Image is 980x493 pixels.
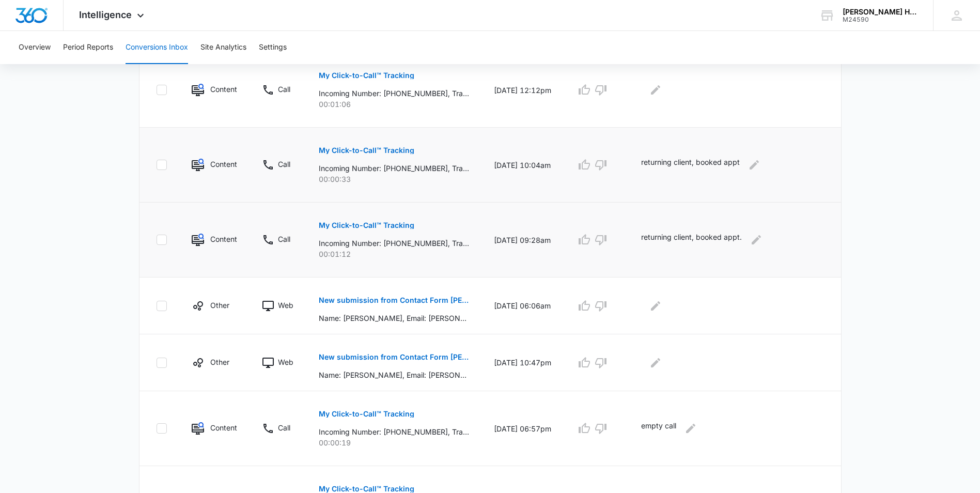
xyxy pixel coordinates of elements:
[259,31,287,64] button: Settings
[319,213,414,238] button: My Click-to-Call™ Tracking
[278,159,290,170] p: Call
[647,355,664,371] button: Edit Comments
[126,31,188,64] button: Conversions Inbox
[481,391,564,466] td: [DATE] 06:57pm
[210,357,229,367] p: Other
[319,163,469,174] p: Incoming Number: [PHONE_NUMBER], Tracking Number: [PHONE_NUMBER], Ring To: [PHONE_NUMBER], Caller...
[278,300,293,311] p: Web
[481,53,564,128] td: [DATE] 12:12pm
[682,420,699,437] button: Edit Comments
[481,128,564,203] td: [DATE] 10:04am
[647,298,664,314] button: Edit Comments
[319,174,469,184] p: 00:00:33
[746,157,763,173] button: Edit Comments
[319,485,414,492] p: My Click-to-Call™ Tracking
[319,410,414,418] p: My Click-to-Call™ Tracking
[319,222,414,229] p: My Click-to-Call™ Tracking
[319,426,469,437] p: Incoming Number: [PHONE_NUMBER], Tracking Number: [PHONE_NUMBER], Ring To: [PHONE_NUMBER], Caller...
[481,278,564,334] td: [DATE] 06:06am
[319,313,469,323] p: Name: [PERSON_NAME], Email: [PERSON_NAME][EMAIL_ADDRESS][DOMAIN_NAME] (mailto:[PERSON_NAME][EMAIL...
[319,72,414,79] p: My Click-to-Call™ Tracking
[748,232,765,248] button: Edit Comments
[319,99,469,110] p: 00:01:06
[481,203,564,278] td: [DATE] 09:28am
[319,288,469,313] button: New submission from Contact Form [PERSON_NAME]
[319,238,469,249] p: Incoming Number: [PHONE_NUMBER], Tracking Number: [PHONE_NUMBER], Ring To: [PHONE_NUMBER], Caller...
[319,353,469,361] p: New submission from Contact Form [PERSON_NAME]
[210,234,237,244] p: Content
[278,234,290,244] p: Call
[278,84,290,95] p: Call
[319,138,414,163] button: My Click-to-Call™ Tracking
[210,422,237,433] p: Content
[319,369,469,380] p: Name: [PERSON_NAME], Email: [PERSON_NAME][EMAIL_ADDRESS][DOMAIN_NAME] (mailto:[PERSON_NAME][EMAIL...
[641,232,742,248] p: returning client, booked appt.
[319,297,469,304] p: New submission from Contact Form [PERSON_NAME]
[647,82,664,98] button: Edit Comments
[319,249,469,259] p: 00:01:12
[278,422,290,433] p: Call
[200,31,246,64] button: Site Analytics
[641,420,676,437] p: empty call
[63,31,113,64] button: Period Reports
[319,147,414,154] p: My Click-to-Call™ Tracking
[319,63,414,88] button: My Click-to-Call™ Tracking
[210,84,237,95] p: Content
[210,300,229,311] p: Other
[319,402,414,426] button: My Click-to-Call™ Tracking
[843,16,918,23] div: account id
[278,357,293,367] p: Web
[210,159,237,170] p: Content
[319,437,469,448] p: 00:00:19
[319,345,469,369] button: New submission from Contact Form [PERSON_NAME]
[641,157,740,173] p: returning client, booked appt
[79,9,132,20] span: Intelligence
[319,88,469,99] p: Incoming Number: [PHONE_NUMBER], Tracking Number: [PHONE_NUMBER], Ring To: [PHONE_NUMBER], Caller...
[19,31,51,64] button: Overview
[481,334,564,391] td: [DATE] 10:47pm
[843,8,918,16] div: account name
